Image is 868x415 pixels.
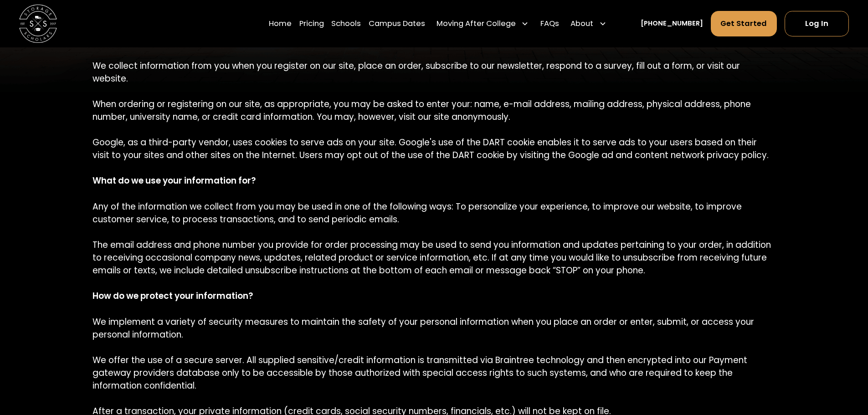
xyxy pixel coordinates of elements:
[641,19,703,29] a: [PHONE_NUMBER]
[437,18,516,30] div: Moving After College
[331,10,361,37] a: Schools
[269,10,292,37] a: Home
[19,5,57,42] a: home
[540,10,559,37] a: FAQs
[785,11,849,36] a: Log In
[92,174,256,187] strong: What do we use your information for? ‍
[19,5,57,42] img: Storage Scholars main logo
[299,10,324,37] a: Pricing
[567,10,611,37] div: About
[570,18,593,30] div: About
[92,290,253,302] strong: How do we protect your information? ‍
[711,11,777,36] a: Get Started
[433,10,533,37] div: Moving After College
[369,10,425,37] a: Campus Dates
